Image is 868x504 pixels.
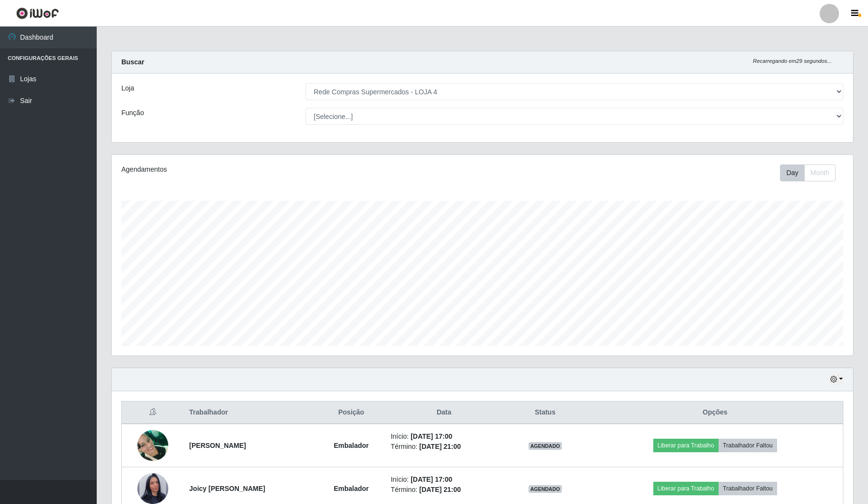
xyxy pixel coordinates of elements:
button: Liberar para Trabalho [653,439,719,452]
img: 1704083137947.jpeg [137,425,168,466]
i: Recarregando em 29 segundos... [753,58,832,64]
span: AGENDADO [529,485,562,493]
strong: Joicy [PERSON_NAME] [189,485,265,492]
strong: Embalador [334,442,368,449]
time: [DATE] 21:00 [419,486,461,493]
button: Trabalhador Faltou [719,439,777,452]
button: Liberar para Trabalho [653,482,719,495]
time: [DATE] 17:00 [411,432,452,440]
div: Agendamentos [121,164,414,175]
strong: Embalador [334,485,368,492]
button: Month [804,164,836,181]
label: Loja [121,83,134,93]
li: Início: [391,431,497,442]
th: Status [503,401,587,424]
th: Data [385,401,503,424]
button: Day [780,164,805,181]
time: [DATE] 21:00 [419,443,461,450]
div: Toolbar with button groups [780,164,843,181]
div: First group [780,164,836,181]
th: Trabalhador [183,401,317,424]
th: Posição [318,401,385,424]
label: Função [121,108,144,118]
strong: [PERSON_NAME] [189,442,246,449]
span: AGENDADO [529,442,562,450]
time: [DATE] 17:00 [411,475,452,483]
strong: Buscar [121,58,144,66]
button: Trabalhador Faltou [719,482,777,495]
li: Término: [391,442,497,452]
th: Opções [587,401,843,424]
li: Início: [391,474,497,485]
img: CoreUI Logo [16,7,59,19]
li: Término: [391,485,497,495]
